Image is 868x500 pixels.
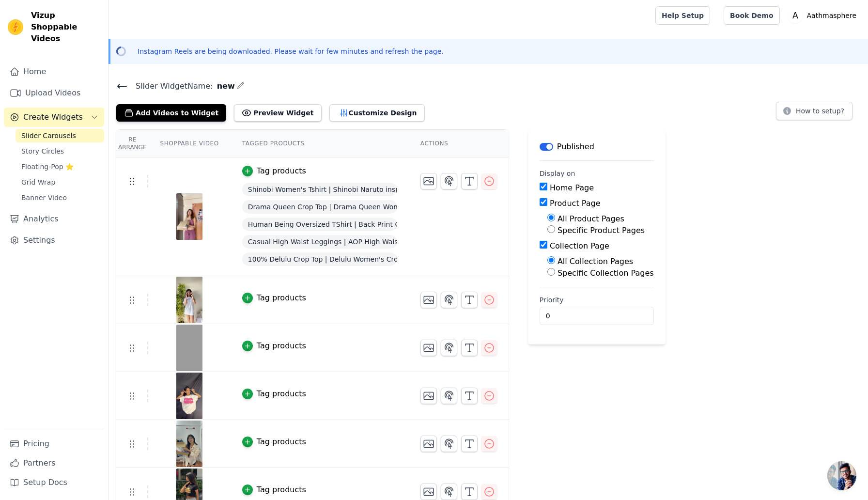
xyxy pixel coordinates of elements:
div: Tag products [257,436,306,448]
div: Tag products [257,388,306,400]
a: Book Demo [724,6,779,25]
img: reel-preview-95c999-fd.myshopify.com-3364271796296884993_4556096628.jpeg [176,193,203,240]
legend: Display on [540,169,575,178]
a: Banner Video [15,191,104,204]
a: Pricing [4,434,104,453]
span: Drama Queen Crop Top | Drama Queen Women's Crop Top [242,200,397,214]
button: Change Thumbnail [420,292,437,308]
label: Collection Page [550,241,609,250]
text: A [792,11,798,20]
div: Tag products [257,484,306,496]
div: Edit Name [237,79,245,93]
button: Create Widgets [4,108,104,127]
label: Specific Product Pages [558,226,645,235]
a: Settings [4,231,104,250]
div: Tag products [257,340,306,352]
button: Change Thumbnail [420,484,437,500]
span: Create Widgets [23,111,83,123]
button: Tag products [242,292,306,304]
span: Human Being Oversized TShirt | Back Print Oversized TShirt [242,218,397,231]
button: Change Thumbnail [420,173,437,189]
span: new [213,80,235,92]
button: Preview Widget [234,104,321,122]
span: 100% Delulu Crop Top | Delulu Women's Crop Top [242,252,397,266]
button: Change Thumbnail [420,436,437,452]
label: All Product Pages [558,214,624,223]
a: Story Circles [15,144,104,158]
a: Partners [4,453,104,473]
p: Published [557,141,594,153]
span: Vizup Shoppable Videos [31,10,100,45]
a: Grid Wrap [15,175,104,189]
a: Setup Docs [4,473,104,492]
img: Vizup [8,19,23,35]
th: Shoppable Video [148,130,230,157]
button: Change Thumbnail [420,388,437,404]
th: Tagged Products [231,130,409,157]
a: Upload Videos [4,83,104,103]
span: Shinobi Women's Tshirt | Shinobi Naruto inspired Women's TShirt [242,183,397,196]
button: Tag products [242,340,306,352]
button: Change Thumbnail [420,340,437,356]
a: Analytics [4,209,104,229]
a: How to setup? [776,109,852,118]
label: Product Page [550,199,601,208]
button: Tag products [242,436,306,448]
button: How to setup? [776,102,852,120]
div: Tag products [257,165,306,177]
p: Aathmasphere [803,7,860,24]
label: Specific Collection Pages [558,268,654,278]
span: Slider Widget Name: [128,80,213,92]
button: A Aathmasphere [788,7,860,24]
button: Customize Design [329,104,425,122]
th: Actions [409,130,509,157]
th: Re Arrange [116,130,148,157]
a: Floating-Pop ⭐ [15,160,104,173]
div: Tag products [257,292,306,304]
p: Instagram Reels are being downloaded. Please wait for few minutes and refresh the page. [138,47,444,56]
div: Open chat [827,461,856,490]
button: Tag products [242,484,306,496]
a: Slider Carousels [15,129,104,142]
img: reel-preview-95c999-fd.myshopify.com-3385032305629778310_58486813612.jpeg [176,325,203,371]
button: Add Videos to Widget [116,104,226,122]
img: reel-preview-95c999-fd.myshopify.com-3381570846033333142_32206972335.jpeg [176,277,203,323]
label: All Collection Pages [558,257,633,266]
button: Tag products [242,388,306,400]
button: Tag products [242,165,306,177]
span: Grid Wrap [21,177,55,187]
a: Help Setup [655,6,710,25]
span: Floating-Pop ⭐ [21,162,74,172]
label: Home Page [550,183,594,192]
span: Story Circles [21,146,64,156]
span: Banner Video [21,193,67,203]
img: reel-preview-95c999-fd.myshopify.com-3384998009535769319_3062864132.jpeg [176,421,203,467]
span: Casual High Waist Leggings | AOP High Waist Leggings [242,235,397,249]
label: Priority [540,295,654,305]
img: reel-preview-95c999-fd.myshopify.com-3371980253896832192_47616295002.jpeg [176,373,203,419]
span: Slider Carousels [21,131,76,141]
a: Home [4,62,104,81]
